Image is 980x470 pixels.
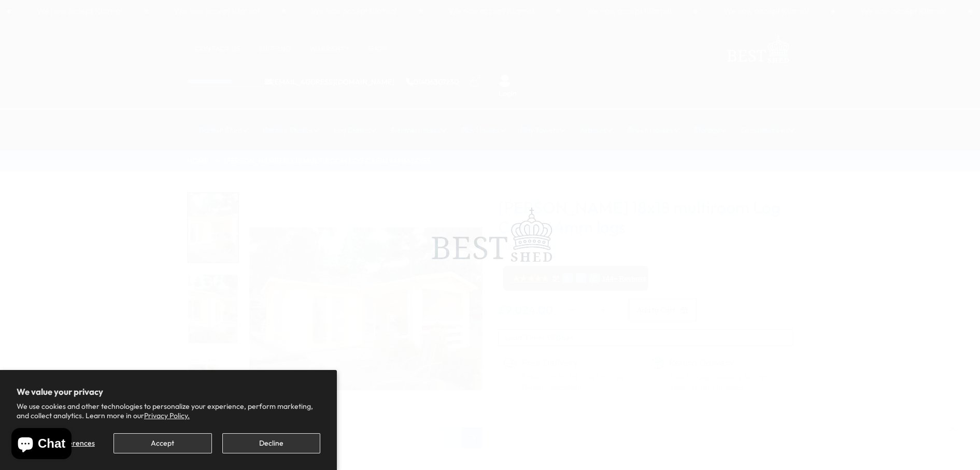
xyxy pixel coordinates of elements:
[113,433,211,453] button: Accept
[17,387,320,397] h2: We value your privacy
[222,433,320,453] button: Decline
[144,411,190,420] a: Privacy Policy.
[8,428,75,462] inbox-online-store-chat: Shopify online store chat
[17,402,320,420] p: We use cookies and other technologies to personalize your experience, perform marketing, and coll...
